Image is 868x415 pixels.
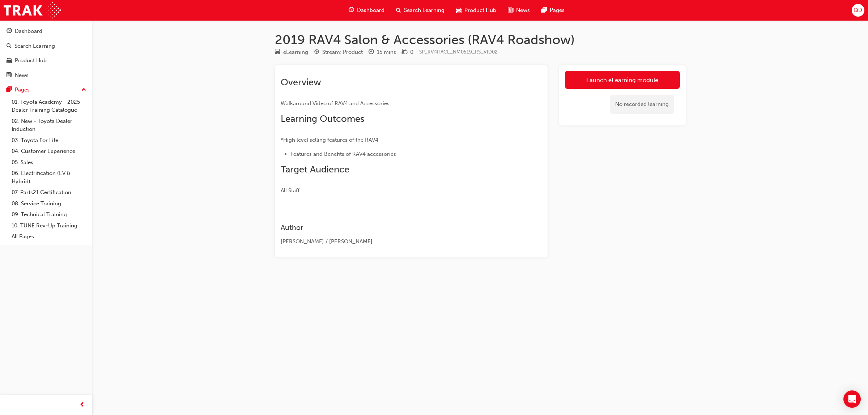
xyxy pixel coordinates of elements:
[15,71,29,80] div: News
[7,28,12,35] span: guage-icon
[357,6,384,14] span: Dashboard
[3,39,89,53] a: Search Learning
[80,401,85,410] span: prev-icon
[314,49,319,56] span: target-icon
[854,6,862,14] span: QD
[9,198,89,209] a: 08. Service Training
[281,223,516,232] h3: Author
[9,209,89,220] a: 09. Technical Training
[396,6,401,15] span: search-icon
[9,231,89,242] a: All Pages
[369,49,374,56] span: clock-icon
[9,146,89,157] a: 04. Customer Experience
[314,48,363,57] div: Stream
[283,48,308,56] div: eLearning
[9,135,89,146] a: 03. Toyota For Life
[322,48,363,56] div: Stream: Product
[281,238,516,246] div: [PERSON_NAME] / [PERSON_NAME]
[508,6,513,15] span: news-icon
[275,32,686,48] h1: 2019 RAV4 Salon & Accessories (RAV4 Roadshow)
[565,71,680,89] a: Launch eLearning module
[3,23,89,83] button: DashboardSearch LearningProduct HubNews
[550,6,565,14] span: Pages
[404,6,444,14] span: Search Learning
[290,151,396,157] span: Features and Benefits of RAV4 accessories
[390,3,450,18] a: search-iconSearch Learning
[281,77,321,88] span: Overview
[419,49,498,55] span: Learning resource code
[349,6,354,15] span: guage-icon
[281,137,378,143] span: *High level selling features of the RAV4
[456,6,461,15] span: car-icon
[275,48,308,57] div: Type
[9,187,89,198] a: 07. Parts21 Certification
[536,3,570,18] a: pages-iconPages
[450,3,502,18] a: car-iconProduct Hub
[9,116,89,135] a: 02. New - Toyota Dealer Induction
[81,85,86,95] span: up-icon
[9,97,89,116] a: 01. Toyota Academy - 2025 Dealer Training Catalogue
[281,113,364,124] span: Learning Outcomes
[9,168,89,187] a: 06. Electrification (EV & Hybrid)
[15,27,42,35] div: Dashboard
[9,220,89,231] a: 10. TUNE Rev-Up Training
[3,25,89,38] a: Dashboard
[15,56,47,65] div: Product Hub
[402,48,413,57] div: Price
[410,48,413,56] div: 0
[516,6,530,14] span: News
[7,87,12,93] span: pages-icon
[3,83,89,97] button: Pages
[281,100,390,107] span: Walkaround Video of RAV4 and Accessories
[852,4,864,17] button: QD
[15,86,30,94] div: Pages
[4,2,61,18] img: Trak
[281,187,299,194] span: All Staff
[843,390,861,408] div: Open Intercom Messenger
[9,157,89,168] a: 05. Sales
[369,48,396,57] div: Duration
[464,6,496,14] span: Product Hub
[14,42,55,50] div: Search Learning
[3,54,89,67] a: Product Hub
[7,43,12,50] span: search-icon
[275,49,280,56] span: learningResourceType_ELEARNING-icon
[7,57,12,64] span: car-icon
[7,72,12,79] span: news-icon
[3,69,89,82] a: News
[402,49,407,56] span: money-icon
[377,48,396,56] div: 15 mins
[502,3,536,18] a: news-iconNews
[343,3,390,18] a: guage-iconDashboard
[541,6,547,15] span: pages-icon
[610,95,674,114] div: No recorded learning
[281,164,349,175] span: Target Audience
